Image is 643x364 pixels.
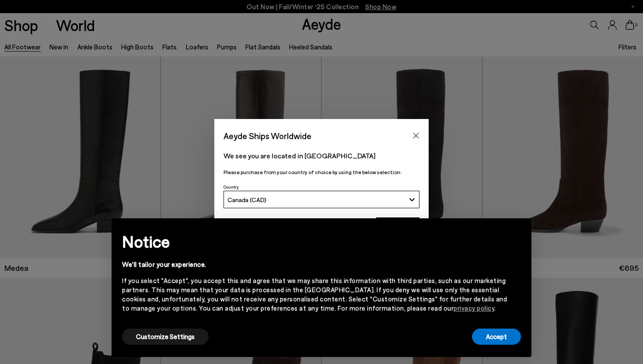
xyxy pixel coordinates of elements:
[122,230,507,253] h2: Notice
[122,276,507,313] div: If you select "Accept", you accept this and agree that we may share this information with third p...
[409,129,423,142] button: Close
[227,196,266,203] span: Canada (CAD)
[507,221,528,242] button: Close this notice
[514,225,521,238] span: ×
[122,329,209,345] button: Customize Settings
[454,304,494,312] a: privacy policy
[224,150,419,161] p: We see you are located in [GEOGRAPHIC_DATA]
[224,184,239,189] span: Country
[472,329,521,345] button: Accept
[122,260,507,269] div: We'll tailor your experience.
[224,168,419,176] p: Please purchase from your country of choice by using the below selection:
[224,128,311,143] span: Aeyde Ships Worldwide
